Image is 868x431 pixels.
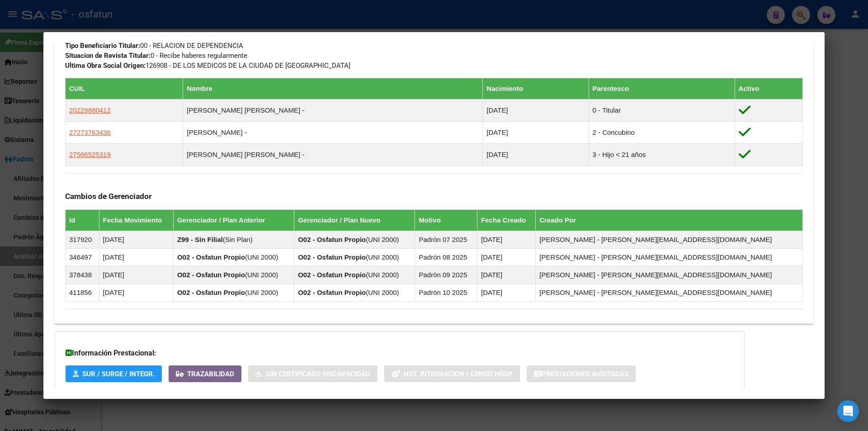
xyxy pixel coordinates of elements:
[368,253,396,261] span: UNI 2000
[294,248,415,266] td: ( )
[415,284,477,301] td: Padrón 10 2025
[66,266,99,284] td: 378438
[415,266,477,284] td: Padrón 09 2025
[247,253,276,261] span: UNI 2000
[483,99,589,121] td: [DATE]
[837,400,859,422] div: Open Intercom Messenger
[536,209,803,231] th: Creado Por
[536,284,803,301] td: [PERSON_NAME] - [PERSON_NAME][EMAIL_ADDRESS][DOMAIN_NAME]
[542,370,628,378] span: Prestaciones Auditadas
[589,121,735,143] td: 2 - Concubino
[247,271,276,279] span: UNI 2000
[483,143,589,166] td: [DATE]
[173,266,294,284] td: ( )
[294,231,415,248] td: ( )
[177,289,245,296] strong: O02 - Osfatun Propio
[183,78,483,99] th: Nombre
[589,78,735,99] th: Parentesco
[477,231,536,248] td: [DATE]
[483,78,589,99] th: Nacimiento
[368,236,396,243] span: UNI 2000
[99,266,173,284] td: [DATE]
[66,284,99,301] td: 411856
[99,248,173,266] td: [DATE]
[294,284,415,301] td: ( )
[65,52,151,60] strong: Situacion de Revista Titular:
[536,231,803,248] td: [PERSON_NAME] - [PERSON_NAME][EMAIL_ADDRESS][DOMAIN_NAME]
[177,271,245,279] strong: O02 - Osfatun Propio
[173,209,294,231] th: Gerenciador / Plan Anterior
[173,231,294,248] td: ( )
[298,236,366,243] strong: O02 - Osfatun Propio
[183,143,483,166] td: [PERSON_NAME] [PERSON_NAME] -
[65,191,803,201] h3: Cambios de Gerenciador
[477,209,536,231] th: Fecha Creado
[187,370,234,378] span: Trazabilidad
[65,42,140,50] strong: Tipo Beneficiario Titular:
[69,128,111,136] span: 27273763436
[536,266,803,284] td: [PERSON_NAME] - [PERSON_NAME][EMAIL_ADDRESS][DOMAIN_NAME]
[294,266,415,284] td: ( )
[294,209,415,231] th: Gerenciador / Plan Nuevo
[384,365,520,382] button: Not. Internacion / Censo Hosp.
[415,248,477,266] td: Padrón 08 2025
[298,271,366,279] strong: O02 - Osfatun Propio
[248,365,377,382] button: Sin Certificado Discapacidad
[298,253,366,261] strong: O02 - Osfatun Propio
[415,231,477,248] td: Padrón 07 2025
[483,121,589,143] td: [DATE]
[177,236,223,243] strong: Z99 - Sin Filial
[82,370,155,378] span: SUR / SURGE / INTEGR.
[477,248,536,266] td: [DATE]
[735,78,802,99] th: Activo
[66,365,162,382] button: SUR / SURGE / INTEGR.
[589,143,735,166] td: 3 - Hijo < 21 años
[177,253,245,261] strong: O02 - Osfatun Propio
[477,284,536,301] td: [DATE]
[69,106,111,114] span: 20229880412
[66,231,99,248] td: 317920
[169,365,241,382] button: Trazabilidad
[589,99,735,121] td: 0 - Titular
[247,289,276,296] span: UNI 2000
[66,348,733,359] h3: Información Prestacional:
[99,284,173,301] td: [DATE]
[404,370,513,378] span: Not. Internacion / Censo Hosp.
[298,289,366,296] strong: O02 - Osfatun Propio
[66,78,183,99] th: CUIL
[99,231,173,248] td: [DATE]
[183,121,483,143] td: [PERSON_NAME] -
[368,271,396,279] span: UNI 2000
[65,52,247,60] span: 0 - Recibe haberes regularmente
[477,266,536,284] td: [DATE]
[173,248,294,266] td: ( )
[527,365,636,382] button: Prestaciones Auditadas
[173,284,294,301] td: ( )
[69,151,111,158] span: 27566525319
[225,236,250,243] span: Sin Plan
[99,209,173,231] th: Fecha Movimiento
[65,62,350,70] span: 126908 - DE LOS MEDICOS DE LA CIUDAD DE [GEOGRAPHIC_DATA]
[183,99,483,121] td: [PERSON_NAME] [PERSON_NAME] -
[368,289,396,296] span: UNI 2000
[66,248,99,266] td: 346497
[536,248,803,266] td: [PERSON_NAME] - [PERSON_NAME][EMAIL_ADDRESS][DOMAIN_NAME]
[415,209,477,231] th: Motivo
[266,370,370,378] span: Sin Certificado Discapacidad
[65,62,146,70] strong: Ultima Obra Social Origen:
[66,209,99,231] th: Id
[65,42,243,50] span: 00 - RELACION DE DEPENDENCIA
